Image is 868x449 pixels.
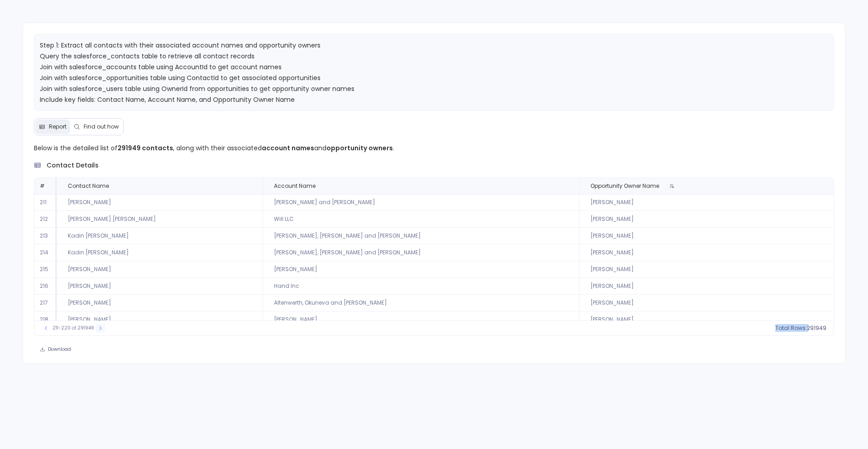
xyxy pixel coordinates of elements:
td: 215 [34,261,57,278]
td: [PERSON_NAME] [579,311,834,328]
strong: opportunity owners [326,143,393,153]
span: Account Name [274,182,316,190]
td: [PERSON_NAME] [263,261,579,278]
td: 216 [34,278,57,295]
td: [PERSON_NAME] [579,211,834,228]
td: [PERSON_NAME] [579,261,834,278]
td: Kadin [PERSON_NAME] [57,244,263,261]
td: [PERSON_NAME] and [PERSON_NAME] [263,194,579,211]
button: Report [35,119,70,134]
strong: account names [262,143,314,153]
td: [PERSON_NAME] [579,228,834,244]
td: 217 [34,295,57,311]
span: Download [48,346,71,353]
td: [PERSON_NAME] [57,261,263,278]
td: Kadin [PERSON_NAME] [57,228,263,244]
span: 291949 [807,325,826,332]
td: [PERSON_NAME] [57,311,263,328]
span: # [40,182,45,190]
span: Opportunity Owner Name [590,182,659,190]
td: 211 [34,194,57,211]
td: [PERSON_NAME] [57,295,263,311]
td: 218 [34,311,57,328]
span: Find out how [84,123,119,130]
td: Hand Inc [263,278,579,295]
td: 214 [34,244,57,261]
td: [PERSON_NAME] [57,194,263,211]
td: [PERSON_NAME] [579,194,834,211]
span: Contact Name [68,182,109,190]
span: 211-220 of 291949 [52,325,94,332]
td: 213 [34,228,57,244]
td: [PERSON_NAME] [263,311,579,328]
td: 212 [34,211,57,228]
span: Total Rows: [775,325,807,332]
button: Download [34,343,77,356]
td: Altenwerth, Okuneva and [PERSON_NAME] [263,295,579,311]
button: Find out how [70,119,123,134]
td: [PERSON_NAME] [PERSON_NAME] [57,211,263,228]
td: [PERSON_NAME] [57,278,263,295]
span: Step 1: Extract all contacts with their associated account names and opportunity owners Query the... [40,41,354,126]
span: contact details [47,161,99,170]
td: [PERSON_NAME], [PERSON_NAME] and [PERSON_NAME] [263,228,579,244]
td: [PERSON_NAME] [579,295,834,311]
td: [PERSON_NAME], [PERSON_NAME] and [PERSON_NAME] [263,244,579,261]
td: [PERSON_NAME] [579,278,834,295]
td: [PERSON_NAME] [579,244,834,261]
td: Will LLC [263,211,579,228]
span: Report [49,123,66,130]
p: Below is the detailed list of , along with their associated and . [34,143,835,153]
strong: 291949 contacts [118,143,173,153]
